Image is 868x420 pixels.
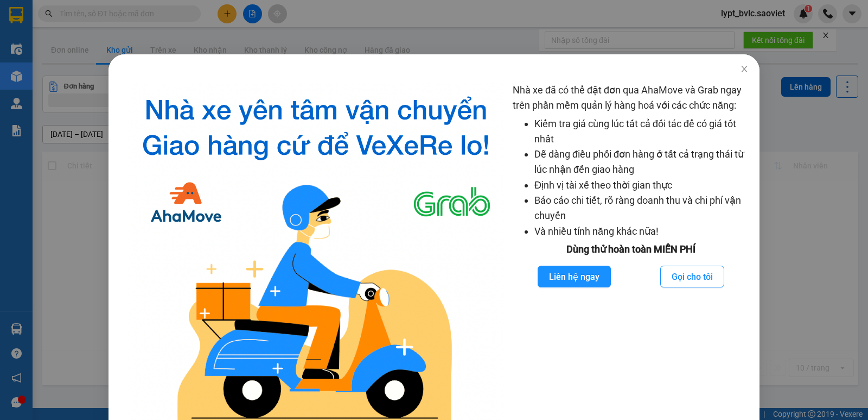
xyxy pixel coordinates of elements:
[534,224,749,239] li: Và nhiều tính năng khác nữa!
[534,178,749,193] li: Định vị tài xế theo thời gian thực
[534,116,749,147] li: Kiểm tra giá cùng lúc tất cả đối tác để có giá tốt nhất
[672,270,713,284] span: Gọi cho tôi
[538,266,611,287] button: Liên hệ ngay
[729,54,759,85] button: Close
[513,242,749,257] div: Dùng thử hoàn toàn MIỄN PHÍ
[660,266,724,287] button: Gọi cho tôi
[740,65,749,73] span: close
[534,147,749,178] li: Dễ dàng điều phối đơn hàng ở tất cả trạng thái từ lúc nhận đến giao hàng
[534,193,749,224] li: Báo cáo chi tiết, rõ ràng doanh thu và chi phí vận chuyển
[549,270,599,284] span: Liên hệ ngay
